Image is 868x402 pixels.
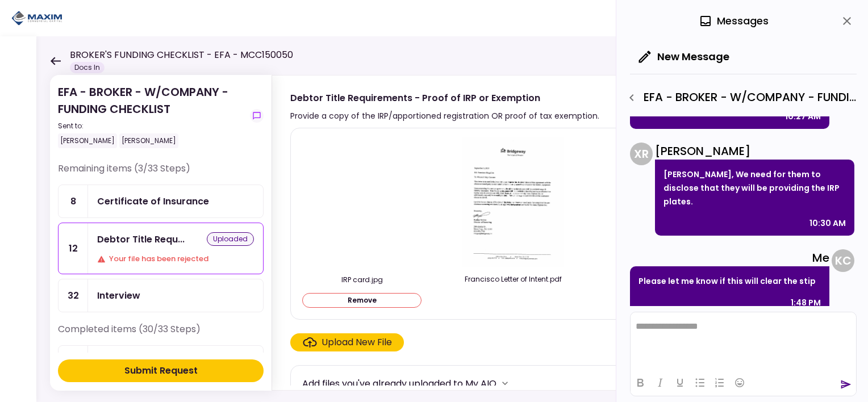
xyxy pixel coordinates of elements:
[290,91,599,105] div: Debtor Title Requirements - Proof of IRP or Exemption
[59,223,88,274] div: 12
[119,133,178,148] div: [PERSON_NAME]
[250,109,264,123] button: show-messages
[302,275,422,285] div: IRP card.jpg
[11,10,62,27] img: Partner icon
[710,375,729,391] button: Numbered list
[58,223,264,274] a: 12Debtor Title Requirements - Proof of IRP or ExemptionuploadedYour file has been rejected
[58,279,264,312] a: 32Interview
[59,346,88,378] div: 1
[58,133,117,148] div: [PERSON_NAME]
[832,249,854,272] div: K C
[97,253,254,265] div: Your file has been rejected
[699,12,769,30] div: Messages
[290,333,404,351] span: Click here to upload the required document
[58,323,264,345] div: Completed items (30/33 Steps)
[840,379,852,390] button: send
[58,185,264,218] a: 8Certificate of Insurance
[58,121,245,131] div: Sent to:
[631,375,650,391] button: Bold
[58,83,245,148] div: EFA - BROKER - W/COMPANY - FUNDING CHECKLIST
[630,249,829,266] div: Me
[630,42,738,72] button: New Message
[207,232,254,246] div: uploaded
[670,375,690,391] button: Underline
[785,110,821,123] div: 10:27 AM
[622,88,857,107] div: EFA - BROKER - W/COMPANY - FUNDING CHECKLIST - Debtor Title Requirements - Proof of IRP or Exemption
[70,48,293,62] h1: BROKER'S FUNDING CHECKLIST - EFA - MCC150050
[124,364,198,378] div: Submit Request
[290,109,599,123] div: Provide a copy of the IRP/apportioned registration OR proof of tax exemption.
[58,359,264,382] button: Submit Request
[630,143,653,165] div: X R
[663,167,846,208] p: [PERSON_NAME], We need for them to disclose that they will be providing the IRP plates.
[97,288,140,303] div: Interview
[302,376,496,391] div: Add files you've already uploaded to My AIO
[58,345,264,379] a: 1EFA Contractapproved
[496,375,514,392] button: more
[809,216,846,230] div: 10:30 AM
[650,375,670,391] button: Italic
[70,62,105,73] div: Docs In
[639,274,821,288] p: Please let me know if this will clear the stip
[690,375,710,391] button: Bullet list
[791,296,821,309] div: 1:48 PM
[302,293,422,308] button: Remove
[59,185,88,217] div: 8
[272,75,845,391] div: Debtor Title Requirements - Proof of IRP or ExemptionProvide a copy of the IRP/apportioned regist...
[322,336,392,349] div: Upload New File
[655,143,854,160] div: [PERSON_NAME]
[631,312,856,369] iframe: Rich Text Area
[453,274,573,284] div: Francisco Letter of Intent.pdf
[58,162,264,185] div: Remaining items (3/33 Steps)
[837,11,857,31] button: close
[730,375,749,391] button: Emojis
[59,279,88,312] div: 32
[97,194,209,208] div: Certificate of Insurance
[97,232,185,246] div: Debtor Title Requirements - Proof of IRP or Exemption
